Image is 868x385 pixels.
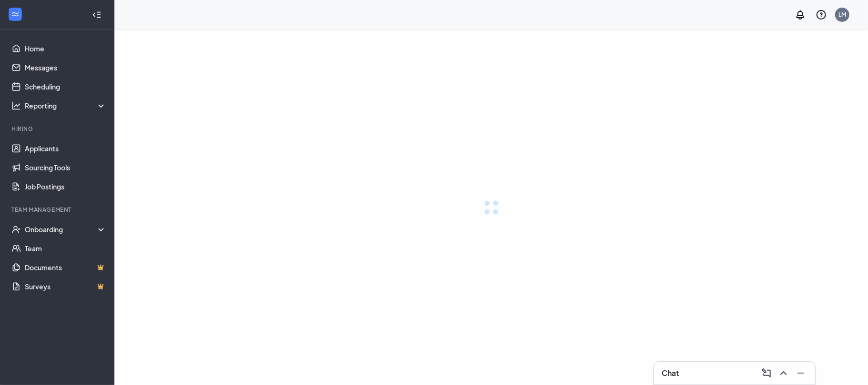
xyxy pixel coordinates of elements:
[25,239,106,258] a: Team
[11,101,21,110] svg: Analysis
[10,10,20,19] svg: WorkstreamLogo
[11,206,104,214] div: Team Management
[11,225,21,234] svg: UserCheck
[25,101,107,110] div: Reporting
[761,367,772,379] svg: ComposeMessage
[816,9,827,20] svg: QuestionInfo
[792,365,807,381] button: Minimize
[662,368,679,378] h3: Chat
[11,125,104,133] div: Hiring
[838,10,846,19] div: LM
[25,39,106,58] a: Home
[758,365,773,381] button: ComposeMessage
[25,58,106,77] a: Messages
[25,177,106,196] a: Job Postings
[795,9,806,20] svg: Notifications
[25,225,107,234] div: Onboarding
[795,367,807,379] svg: Minimize
[92,10,102,20] svg: Collapse
[778,367,789,379] svg: ChevronUp
[25,258,106,277] a: DocumentsCrown
[775,365,790,381] button: ChevronUp
[25,277,106,296] a: SurveysCrown
[25,77,106,96] a: Scheduling
[25,158,106,177] a: Sourcing Tools
[25,139,106,158] a: Applicants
